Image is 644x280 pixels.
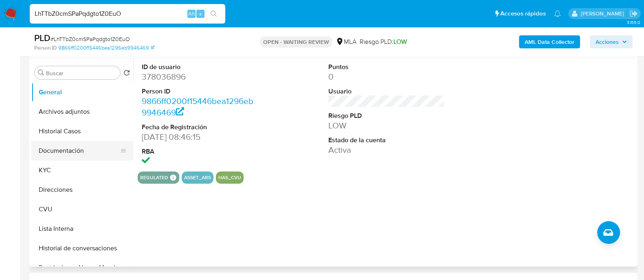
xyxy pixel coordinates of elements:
[184,176,211,179] button: asset_ars
[580,10,626,17] p: martin.degiuli@mercadolibre.com
[188,10,195,17] span: Alt
[590,35,633,48] button: Acciones
[328,71,445,82] dd: 0
[393,37,407,46] span: LOW
[46,69,117,77] input: Buscar
[31,161,133,180] button: KYC
[51,35,130,43] span: # LhTTbZ0cmSPaPqdgto1Z0EuO
[123,69,130,78] button: Volver al orden por defecto
[58,44,154,52] a: 9866ff0200f15446bea1296eb9946469
[31,82,133,102] button: General
[31,122,133,141] button: Historial Casos
[31,180,133,200] button: Direcciones
[500,9,546,18] span: Accesos rápidos
[328,63,445,72] dt: Puntos
[336,37,356,46] div: MLA
[38,69,44,76] button: Buscar
[142,147,258,156] dt: RBA
[218,176,241,179] button: has_cvu
[140,176,168,179] button: regulated
[142,131,258,143] dd: [DATE] 08:46:15
[205,8,222,20] button: search-icon
[31,141,127,161] button: Documentación
[34,44,57,52] b: Person ID
[554,10,561,17] a: Notificaciones
[629,9,638,18] a: Salir
[260,36,332,48] p: OPEN - WAITING REVIEW
[525,35,574,48] b: AML Data Collector
[328,144,445,156] dd: Activa
[142,87,258,96] dt: Person ID
[199,10,202,17] span: s
[328,87,445,96] dt: Usuario
[31,200,133,219] button: CVU
[142,123,258,132] dt: Fecha de Registración
[31,102,133,122] button: Archivos adjuntos
[31,239,133,258] button: Historial de conversaciones
[519,35,580,48] button: AML Data Collector
[142,63,258,72] dt: ID de usuario
[31,219,133,239] button: Lista Interna
[626,19,640,26] span: 3.155.0
[360,37,407,46] span: Riesgo PLD:
[142,95,253,118] a: 9866ff0200f15446bea1296eb9946469
[34,31,51,44] b: PLD
[328,120,445,131] dd: LOW
[596,35,619,48] span: Acciones
[142,71,258,82] dd: 378036896
[328,111,445,120] dt: Riesgo PLD
[30,9,225,19] input: Buscar usuario o caso...
[31,258,133,278] button: Restricciones Nuevo Mundo
[328,136,445,145] dt: Estado de la cuenta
